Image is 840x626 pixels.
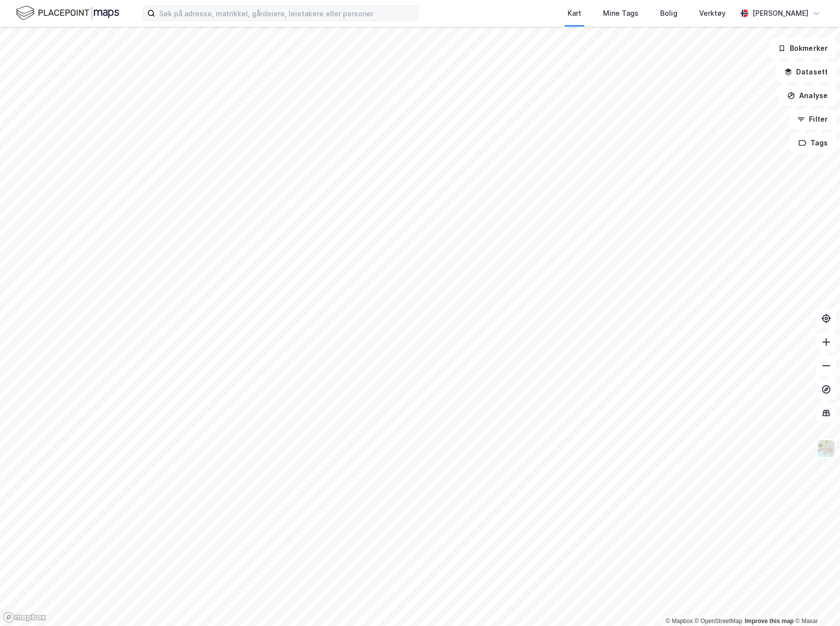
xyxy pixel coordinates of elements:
[770,38,836,58] button: Bokmerker
[745,618,794,625] a: Improve this map
[660,7,677,19] div: Bolig
[568,7,581,19] div: Kart
[16,4,119,22] img: logo.f888ab2527a4732fd821a326f86c7f29.svg
[791,579,840,626] iframe: Chat Widget
[603,7,638,19] div: Mine Tags
[752,7,808,19] div: [PERSON_NAME]
[789,109,836,129] button: Filter
[666,618,693,625] a: Mapbox
[695,618,742,625] a: OpenStreetMap
[699,7,726,19] div: Verktøy
[790,133,836,153] button: Tags
[776,62,836,82] button: Datasett
[779,86,836,105] button: Analyse
[817,439,836,458] img: Z
[155,6,418,21] input: Søk på adresse, matrikkel, gårdeiere, leietakere eller personer
[791,579,840,626] div: Kontrollprogram for chat
[3,612,46,623] a: Mapbox homepage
